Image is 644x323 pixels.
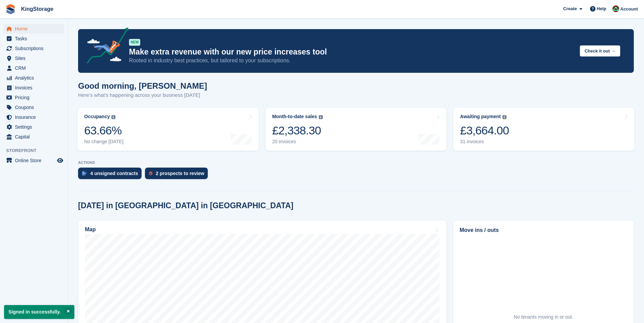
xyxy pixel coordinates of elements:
[272,124,323,137] div: £2,338.30
[18,3,56,15] a: KingStorage
[15,53,56,63] span: Sites
[563,5,577,12] span: Create
[460,226,627,234] h2: Move ins / outs
[15,73,56,83] span: Analytics
[514,314,573,321] div: No tenants moving in or out.
[129,57,574,64] p: Rooted in industry best practices, but tailored to your subscriptions.
[15,83,56,92] span: Invoices
[156,171,204,176] div: 2 prospects to review
[502,115,507,119] img: icon-info-grey-7440780725fd019a000dd9b08b2336e03edf1995a4989e88bcd33f0948082b44.svg
[82,171,87,175] img: contract_signature_icon-13c848040528278c33f63329250d36e43548de30e8caae1d1a13099fd9432cc5.svg
[4,305,74,319] p: Signed in successfully.
[3,83,64,92] a: menu
[3,63,64,73] a: menu
[453,108,634,151] a: Awaiting payment £3,664.00 31 invoices
[111,115,115,119] img: icon-info-grey-7440780725fd019a000dd9b08b2336e03edf1995a4989e88bcd33f0948082b44.svg
[15,156,56,165] span: Online Store
[56,156,64,165] a: Preview store
[90,171,138,176] div: 4 unsigned contracts
[15,132,56,142] span: Capital
[3,132,64,142] a: menu
[81,27,129,66] img: price-adjustments-announcement-icon-8257ccfd72463d97f412b2fc003d46551f7dbcb40ab6d574587a9cd5c0d94...
[145,168,211,182] a: 2 prospects to review
[3,93,64,102] a: menu
[78,168,145,182] a: 4 unsigned contracts
[15,103,56,112] span: Coupons
[78,160,634,165] p: ACTIONS
[78,91,207,99] p: Here's what's happening across your business [DATE]
[129,47,574,57] p: Make extra revenue with our new price increases tool
[272,114,317,120] div: Month-to-date sales
[3,34,64,43] a: menu
[265,108,447,151] a: Month-to-date sales £2,338.30 20 invoices
[15,34,56,43] span: Tasks
[5,4,16,14] img: stora-icon-8386f47178a22dfd0bd8f6a31ec36ba5ce8667c1dd55bd0f319d3a0aa187defe.svg
[149,171,152,175] img: prospect-51fa495bee0391a8d652442698ab0144808aea92771e9ea1ae160a38d050c398.svg
[319,115,323,119] img: icon-info-grey-7440780725fd019a000dd9b08b2336e03edf1995a4989e88bcd33f0948082b44.svg
[620,6,638,13] span: Account
[84,124,124,137] div: 63.66%
[3,73,64,83] a: menu
[15,112,56,122] span: Insurance
[3,24,64,34] a: menu
[612,5,619,12] img: John King
[3,103,64,112] a: menu
[15,122,56,132] span: Settings
[78,81,207,90] h1: Good morning, [PERSON_NAME]
[85,227,96,233] h2: Map
[460,124,509,137] div: £3,664.00
[15,63,56,73] span: CRM
[15,93,56,102] span: Pricing
[15,24,56,34] span: Home
[3,156,64,165] a: menu
[460,114,501,120] div: Awaiting payment
[3,44,64,53] a: menu
[77,108,259,151] a: Occupancy 63.66% No change [DATE]
[84,139,124,145] div: No change [DATE]
[3,53,64,63] a: menu
[15,44,56,53] span: Subscriptions
[580,45,620,57] button: Check it out →
[129,39,140,46] div: NEW
[6,147,68,154] span: Storefront
[3,122,64,132] a: menu
[597,5,606,12] span: Help
[84,114,110,120] div: Occupancy
[460,139,509,145] div: 31 invoices
[272,139,323,145] div: 20 invoices
[3,112,64,122] a: menu
[78,201,293,210] h2: [DATE] in [GEOGRAPHIC_DATA] in [GEOGRAPHIC_DATA]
